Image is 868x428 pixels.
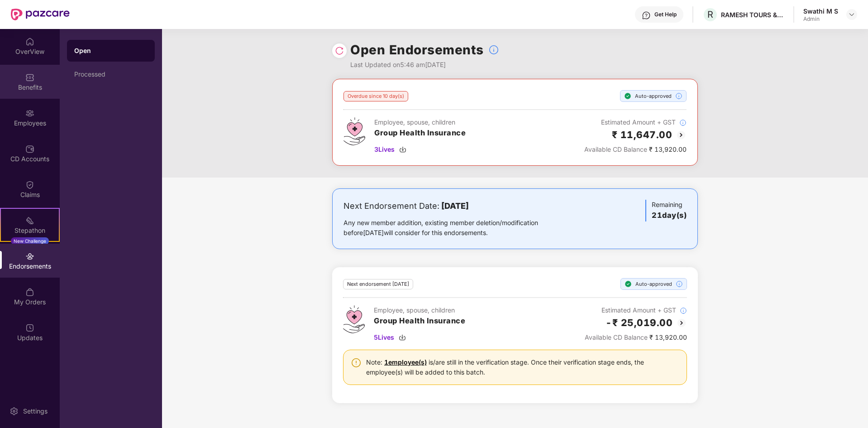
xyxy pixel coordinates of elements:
div: Employee, spouse, children [374,305,465,315]
div: New Challenge [11,237,49,245]
div: Any new member addition, existing member deletion/modification before [DATE] will consider for th... [343,218,567,238]
img: svg+xml;base64,PHN2ZyBpZD0iRHJvcGRvd24tMzJ4MzIiIHhtbG5zPSJodHRwOi8vd3d3LnczLm9yZy8yMDAwL3N2ZyIgd2... [848,11,855,18]
img: svg+xml;base64,PHN2ZyBpZD0iQ0RfQWNjb3VudHMiIGRhdGEtbmFtZT0iQ0QgQWNjb3VudHMiIHhtbG5zPSJodHRwOi8vd3... [25,144,34,154]
img: svg+xml;base64,PHN2ZyBpZD0iSW5mb18tXzMyeDMyIiBkYXRhLW5hbWU9IkluZm8gLSAzMngzMiIgeG1sbnM9Imh0dHA6Ly... [680,307,687,314]
div: Open [74,46,148,55]
div: RAMESH TOURS & TRAVELS PRIVATE LIMITED [721,10,784,19]
div: Auto-approved [620,278,687,290]
img: svg+xml;base64,PHN2ZyB4bWxucz0iaHR0cDovL3d3dy53My5vcmcvMjAwMC9zdmciIHdpZHRoPSI0Ny43MTQiIGhlaWdodD... [343,305,365,333]
div: Auto-approved [620,90,687,102]
h2: -₹ 25,019.00 [606,315,672,330]
div: Processed [74,71,148,78]
h1: Open Endorsements [350,40,484,60]
div: Admin [803,15,838,23]
img: svg+xml;base64,PHN2ZyBpZD0iRW1wbG95ZWVzIiB4bWxucz0iaHR0cDovL3d3dy53My5vcmcvMjAwMC9zdmciIHdpZHRoPS... [25,109,34,118]
div: Note: is/are still in the verification stage. Once their verification stage ends, the employee(s)... [366,357,679,377]
img: svg+xml;base64,PHN2ZyBpZD0iU2V0dGluZy0yMHgyMCIgeG1sbnM9Imh0dHA6Ly93d3cudzMub3JnLzIwMDAvc3ZnIiB3aW... [10,407,19,416]
img: svg+xml;base64,PHN2ZyBpZD0iSW5mb18tXzMyeDMyIiBkYXRhLW5hbWU9IkluZm8gLSAzMngzMiIgeG1sbnM9Imh0dHA6Ly... [675,92,682,100]
img: svg+xml;base64,PHN2ZyBpZD0iSG9tZSIgeG1sbnM9Imh0dHA6Ly93d3cudzMub3JnLzIwMDAvc3ZnIiB3aWR0aD0iMjAiIG... [25,37,34,46]
img: svg+xml;base64,PHN2ZyBpZD0iSW5mb18tXzMyeDMyIiBkYXRhLW5hbWU9IkluZm8gLSAzMngzMiIgeG1sbnM9Imh0dHA6Ly... [676,280,683,288]
img: svg+xml;base64,PHN2ZyBpZD0iSGVscC0zMngzMiIgeG1sbnM9Imh0dHA6Ly93d3cudzMub3JnLzIwMDAvc3ZnIiB3aWR0aD... [642,11,651,20]
img: svg+xml;base64,PHN2ZyB4bWxucz0iaHR0cDovL3d3dy53My5vcmcvMjAwMC9zdmciIHdpZHRoPSIyMSIgaGVpZ2h0PSIyMC... [25,216,34,225]
img: svg+xml;base64,PHN2ZyBpZD0iQmVuZWZpdHMiIHhtbG5zPSJodHRwOi8vd3d3LnczLm9yZy8yMDAwL3N2ZyIgd2lkdGg9Ij... [25,73,34,82]
div: Get Help [654,11,677,18]
div: Next Endorsement Date: [343,200,567,212]
img: svg+xml;base64,PHN2ZyBpZD0iSW5mb18tXzMyeDMyIiBkYXRhLW5hbWU9IkluZm8gLSAzMngzMiIgeG1sbnM9Imh0dHA6Ly... [679,119,687,126]
span: R [707,9,713,20]
div: Stepathon [1,226,59,235]
img: svg+xml;base64,PHN2ZyBpZD0iU3RlcC1Eb25lLTE2eDE2IiB4bWxucz0iaHR0cDovL3d3dy53My5vcmcvMjAwMC9zdmciIH... [625,280,632,288]
img: svg+xml;base64,PHN2ZyBpZD0iRG93bmxvYWQtMzJ4MzIiIHhtbG5zPSJodHRwOi8vd3d3LnczLm9yZy8yMDAwL3N2ZyIgd2... [399,146,406,153]
div: Remaining [645,200,687,221]
h3: Group Health Insurance [374,315,465,327]
span: 5 Lives [374,332,394,342]
img: svg+xml;base64,PHN2ZyBpZD0iRG93bmxvYWQtMzJ4MzIiIHhtbG5zPSJodHRwOi8vd3d3LnczLm9yZy8yMDAwL3N2ZyIgd2... [399,334,406,341]
img: svg+xml;base64,PHN2ZyBpZD0iUmVsb2FkLTMyeDMyIiB4bWxucz0iaHR0cDovL3d3dy53My5vcmcvMjAwMC9zdmciIHdpZH... [335,46,344,55]
img: svg+xml;base64,PHN2ZyBpZD0iU3RlcC1Eb25lLTE2eDE2IiB4bWxucz0iaHR0cDovL3d3dy53My5vcmcvMjAwMC9zdmciIH... [624,92,631,100]
b: [DATE] [441,201,469,211]
a: 1 employee(s) [384,358,427,366]
img: svg+xml;base64,PHN2ZyBpZD0iV2FybmluZ18tXzI0eDI0IiBkYXRhLW5hbWU9Ildhcm5pbmcgLSAyNHgyNCIgeG1sbnM9Im... [351,357,362,368]
div: Settings [20,407,50,416]
img: svg+xml;base64,PHN2ZyBpZD0iQmFjay0yMHgyMCIgeG1sbnM9Imh0dHA6Ly93d3cudzMub3JnLzIwMDAvc3ZnIiB3aWR0aD... [676,130,687,140]
div: ₹ 13,920.00 [584,144,687,154]
img: New Pazcare Logo [11,9,70,20]
div: ₹ 13,920.00 [585,332,687,342]
img: svg+xml;base64,PHN2ZyBpZD0iRW5kb3JzZW1lbnRzIiB4bWxucz0iaHR0cDovL3d3dy53My5vcmcvMjAwMC9zdmciIHdpZH... [25,252,34,261]
div: Last Updated on 5:46 am[DATE] [350,60,499,70]
div: Next endorsement [DATE] [343,279,413,289]
img: svg+xml;base64,PHN2ZyBpZD0iQmFjay0yMHgyMCIgeG1sbnM9Imh0dHA6Ly93d3cudzMub3JnLzIwMDAvc3ZnIiB3aWR0aD... [676,317,687,328]
div: Estimated Amount + GST [585,305,687,315]
span: Available CD Balance [585,333,648,341]
img: svg+xml;base64,PHN2ZyB4bWxucz0iaHR0cDovL3d3dy53My5vcmcvMjAwMC9zdmciIHdpZHRoPSI0Ny43MTQiIGhlaWdodD... [343,117,365,145]
span: Available CD Balance [584,145,647,153]
h3: Group Health Insurance [374,127,466,139]
img: svg+xml;base64,PHN2ZyBpZD0iTXlfT3JkZXJzIiBkYXRhLW5hbWU9Ik15IE9yZGVycyIgeG1sbnM9Imh0dHA6Ly93d3cudz... [25,288,34,297]
div: Overdue since 10 day(s) [343,91,408,101]
div: Employee, spouse, children [374,117,466,127]
img: svg+xml;base64,PHN2ZyBpZD0iVXBkYXRlZCIgeG1sbnM9Imh0dHA6Ly93d3cudzMub3JnLzIwMDAvc3ZnIiB3aWR0aD0iMj... [25,323,34,332]
span: 3 Lives [374,144,395,154]
h2: ₹ 11,647.00 [612,127,672,142]
img: svg+xml;base64,PHN2ZyBpZD0iQ2xhaW0iIHhtbG5zPSJodHRwOi8vd3d3LnczLm9yZy8yMDAwL3N2ZyIgd2lkdGg9IjIwIi... [25,180,34,189]
div: Estimated Amount + GST [584,117,687,127]
img: svg+xml;base64,PHN2ZyBpZD0iSW5mb18tXzMyeDMyIiBkYXRhLW5hbWU9IkluZm8gLSAzMngzMiIgeG1sbnM9Imh0dHA6Ly... [488,44,499,55]
h3: 21 day(s) [652,210,687,221]
div: Swathi M S [803,7,838,15]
